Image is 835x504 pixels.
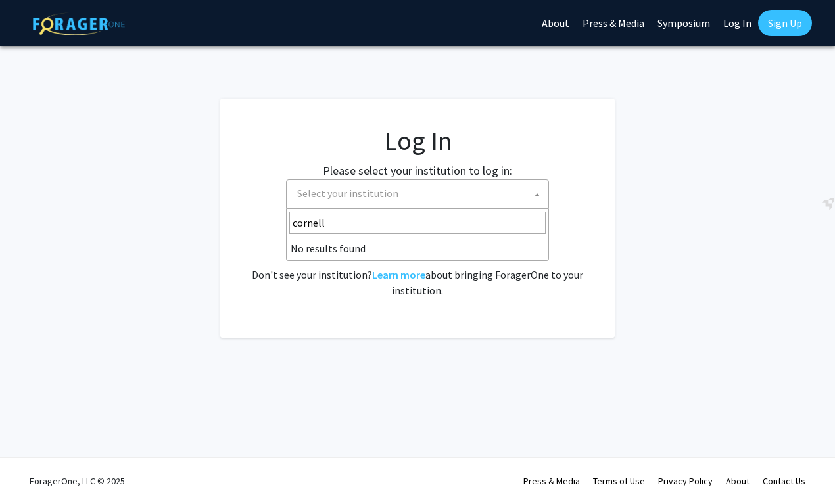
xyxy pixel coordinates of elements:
[763,475,805,487] a: Contact Us
[323,162,512,179] label: Please select your institution to log in:
[593,475,645,487] a: Terms of Use
[286,179,549,209] span: Select your institution
[523,475,580,487] a: Press & Media
[289,212,546,234] input: Search
[292,180,548,207] span: Select your institution
[297,187,398,200] span: Select your institution
[247,235,588,298] div: No account? . Don't see your institution? about bringing ForagerOne to your institution.
[726,475,750,487] a: About
[758,10,812,36] a: Sign Up
[30,458,125,504] div: ForagerOne, LLC © 2025
[10,445,56,494] iframe: Chat
[372,268,425,281] a: Learn more about bringing ForagerOne to your institution
[658,475,713,487] a: Privacy Policy
[33,12,125,35] img: ForagerOne Logo
[247,125,588,156] h1: Log In
[287,237,548,260] li: No results found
